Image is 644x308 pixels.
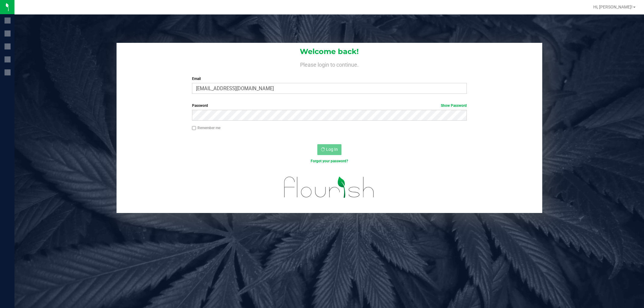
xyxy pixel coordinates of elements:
span: Password [192,103,208,108]
span: Log In [326,147,338,152]
a: Show Password [441,103,467,108]
h1: Welcome back! [117,48,542,56]
a: Forgot your password? [311,159,348,163]
h4: Please login to continue. [117,60,542,68]
img: flourish_logo.svg [276,170,383,204]
button: Log In [317,144,341,155]
span: Hi, [PERSON_NAME]! [593,5,633,9]
label: Remember me [192,125,220,131]
input: Remember me [192,126,196,130]
label: Email [192,76,467,81]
